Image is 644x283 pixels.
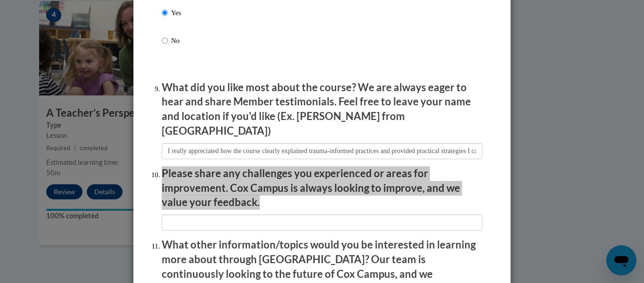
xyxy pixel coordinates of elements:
[162,80,482,138] p: What did you like most about the course? We are always eager to hear and share Member testimonial...
[162,166,482,210] p: Please share any challenges you experienced or areas for improvement. Cox Campus is always lookin...
[171,35,181,46] p: No
[162,8,168,18] input: Yes
[171,8,181,18] p: Yes
[162,35,168,46] input: No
